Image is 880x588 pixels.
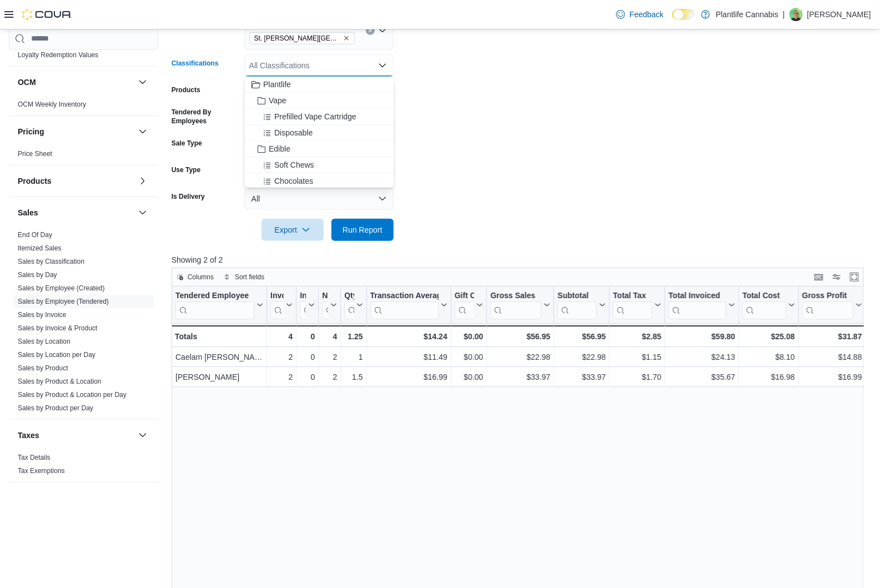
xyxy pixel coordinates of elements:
button: Keyboard shortcuts [812,270,826,284]
h3: Products [18,175,52,187]
div: Total Cost [742,291,786,319]
span: Tax Details [18,453,51,462]
a: Itemized Sales [18,244,62,252]
div: $0.00 [454,330,483,343]
a: End Of Day [18,231,52,239]
div: Total Tax [613,291,652,319]
img: Cova [22,9,72,20]
a: Loyalty Redemption Values [18,51,98,59]
label: Classifications [172,59,219,68]
span: Sales by Location per Day [18,350,95,359]
p: Showing 2 of 2 [172,254,871,265]
a: Tax Details [18,454,51,461]
a: Tax Exemptions [18,467,65,475]
div: Totals [175,330,263,343]
h3: OCM [18,77,36,88]
h3: Sales [18,207,38,218]
button: Vape [245,93,394,109]
button: Columns [172,270,218,284]
button: Plantlife [245,77,394,93]
span: Price Sheet [18,149,52,158]
span: OCM Weekly Inventory [18,100,86,109]
div: $59.80 [668,330,735,343]
span: Feedback [630,9,663,20]
button: Export [262,219,324,241]
button: Tendered Employee [175,291,263,319]
div: 2 [322,350,337,364]
div: [PERSON_NAME] [175,370,263,384]
span: Itemized Sales [18,244,62,253]
button: Invoices Sold [270,291,293,319]
a: Sales by Product & Location [18,378,102,385]
div: 4 [270,330,293,343]
button: Open list of options [378,26,387,35]
span: Run Report [343,224,383,235]
span: Sales by Product [18,364,68,373]
span: Sort fields [235,273,264,282]
div: Gross Sales [490,291,541,301]
span: Sales by Employee (Created) [18,284,105,293]
label: Use Type [172,165,200,174]
button: Prefilled Vape Cartridge [245,109,394,125]
span: Sales by Invoice & Product [18,324,97,333]
div: Subtotal [557,291,597,301]
button: Edible [245,141,394,157]
div: $0.00 [455,370,484,384]
span: Plantlife [263,79,291,90]
button: Total Cost [742,291,794,319]
button: Total Invoiced [668,291,735,319]
div: $14.88 [802,350,862,364]
button: Net Sold [322,291,337,319]
div: 1.25 [344,330,363,343]
div: 2 [322,370,337,384]
span: Chocolates [274,175,313,187]
a: Sales by Employee (Tendered) [18,298,109,305]
button: Sort fields [219,270,269,284]
p: Plantlife Cannabis [716,8,778,21]
label: Is Delivery [172,192,205,201]
div: Taxes [9,451,158,482]
span: Sales by Day [18,270,57,279]
div: Invoices Ref [300,291,306,301]
div: Total Cost [742,291,786,301]
span: St. [PERSON_NAME][GEOGRAPHIC_DATA] [254,33,341,44]
span: Loyalty Redemption Values [18,51,98,59]
button: Pricing [136,125,149,138]
div: Gross Profit [802,291,853,301]
span: Sales by Invoice [18,310,66,319]
button: Soft Chews [245,157,394,173]
div: $22.98 [557,350,606,364]
div: $14.24 [370,330,447,343]
div: Gross Sales [490,291,541,319]
div: Pricing [9,147,158,165]
div: Caelam [PERSON_NAME] [175,350,263,364]
div: $8.10 [742,350,794,364]
span: Disposable [274,127,313,138]
button: Display options [830,270,843,284]
button: Enter fullscreen [848,270,861,284]
h3: Taxes [18,430,39,441]
div: Net Sold [322,291,328,319]
button: Remove St. Albert - Jensen Lakes from selection in this group [343,35,350,42]
button: Disposable [245,125,394,141]
a: Sales by Classification [18,258,84,265]
span: Columns [188,273,214,282]
span: Edible [269,143,290,154]
span: Prefilled Vape Cartridge [274,111,356,122]
span: Sales by Employee (Tendered) [18,297,109,306]
a: Feedback [612,3,668,26]
button: OCM [18,77,134,88]
div: $56.95 [557,330,606,343]
div: Qty Per Transaction [344,291,354,319]
button: Gross Sales [490,291,550,319]
div: Loyalty [9,35,158,66]
button: Gift Cards [454,291,483,319]
div: Bill Marsh [790,8,803,21]
div: 0 [300,350,315,364]
div: 2 [270,350,293,364]
a: Sales by Invoice [18,311,66,319]
div: 1 [344,350,363,364]
div: Total Invoiced [668,291,726,319]
div: $22.98 [490,350,550,364]
div: 2 [270,370,293,384]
